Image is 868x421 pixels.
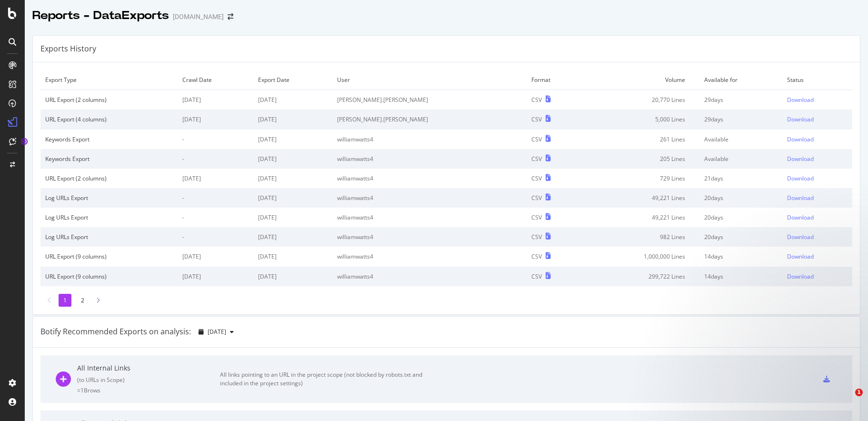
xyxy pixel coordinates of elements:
div: CSV [531,272,542,281]
td: [DATE] [178,110,253,129]
span: 2025 Sep. 5th [208,328,226,336]
td: [DATE] [253,130,332,149]
td: Available for [699,70,782,90]
div: Download [787,252,814,261]
td: 20 days [699,227,782,247]
div: Download [787,194,814,202]
td: - [178,208,253,227]
div: arrow-right-arrow-left [228,13,233,20]
td: Format [527,70,583,90]
td: Volume [583,70,700,90]
td: [DATE] [178,247,253,266]
td: 5,000 Lines [583,110,700,129]
iframe: Intercom live chat [836,389,858,411]
td: 49,221 Lines [583,208,700,227]
div: [DOMAIN_NAME] [173,12,224,21]
div: Keywords Export [45,135,173,143]
td: williamwatts4 [332,208,527,227]
div: URL Export (9 columns) [45,252,173,261]
td: [DATE] [253,247,332,266]
td: Status [782,70,852,90]
td: [DATE] [253,169,332,188]
div: All links pointing to an URL in the project scope (not blocked by robots.txt and included in the ... [220,371,434,388]
div: Download [787,272,814,281]
div: URL Export (4 columns) [45,115,173,123]
td: 29 days [699,90,782,110]
div: CSV [531,115,542,123]
div: Download [787,233,814,241]
td: [DATE] [253,110,332,129]
td: 14 days [699,247,782,266]
td: [DATE] [253,227,332,247]
a: Download [787,155,848,163]
td: [DATE] [253,90,332,110]
div: Download [787,155,814,163]
td: User [332,70,527,90]
a: Download [787,233,848,241]
td: [DATE] [253,208,332,227]
div: URL Export (2 columns) [45,174,173,182]
div: URL Export (9 columns) [45,272,173,281]
li: 2 [76,294,89,307]
li: 1 [59,294,71,307]
button: [DATE] [195,324,238,340]
td: williamwatts4 [332,169,527,188]
div: Available [704,135,778,143]
a: Download [787,272,848,281]
td: [DATE] [253,188,332,208]
td: 1,000,000 Lines [583,247,700,266]
td: Export Date [253,70,332,90]
td: 14 days [699,267,782,286]
div: Download [787,174,814,182]
div: Download [787,115,814,123]
span: 1 [855,389,863,396]
td: 21 days [699,169,782,188]
div: Log URLs Export [45,194,173,202]
td: Crawl Date [178,70,253,90]
div: CSV [531,155,542,163]
div: Download [787,213,814,221]
td: 20,770 Lines [583,90,700,110]
div: ( to URLs in Scope ) [77,376,220,384]
td: williamwatts4 [332,227,527,247]
div: CSV [531,135,542,143]
td: - [178,188,253,208]
div: Reports - DataExports [32,8,169,24]
td: williamwatts4 [332,149,527,169]
a: Download [787,252,848,261]
a: Download [787,135,848,143]
a: Download [787,213,848,221]
td: [PERSON_NAME].[PERSON_NAME] [332,90,527,110]
div: CSV [531,252,542,261]
td: 49,221 Lines [583,188,700,208]
div: Botify Recommended Exports on analysis: [40,326,191,337]
td: [DATE] [178,169,253,188]
td: [DATE] [253,267,332,286]
td: - [178,227,253,247]
div: Keywords Export [45,155,173,163]
td: 205 Lines [583,149,700,169]
td: 982 Lines [583,227,700,247]
td: 261 Lines [583,130,700,149]
td: williamwatts4 [332,267,527,286]
td: - [178,130,253,149]
td: 729 Lines [583,169,700,188]
td: [DATE] [178,267,253,286]
td: 20 days [699,188,782,208]
td: williamwatts4 [332,188,527,208]
div: = 1B rows [77,386,220,394]
td: - [178,149,253,169]
a: Download [787,194,848,202]
div: Log URLs Export [45,213,173,221]
div: Download [787,135,814,143]
td: 299,722 Lines [583,267,700,286]
div: URL Export (2 columns) [45,96,173,104]
div: CSV [531,96,542,104]
a: Download [787,115,848,123]
div: Log URLs Export [45,233,173,241]
div: All Internal Links [77,363,220,373]
a: Download [787,96,848,104]
div: Tooltip anchor [20,137,29,146]
td: 29 days [699,110,782,129]
div: Exports History [40,43,96,54]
